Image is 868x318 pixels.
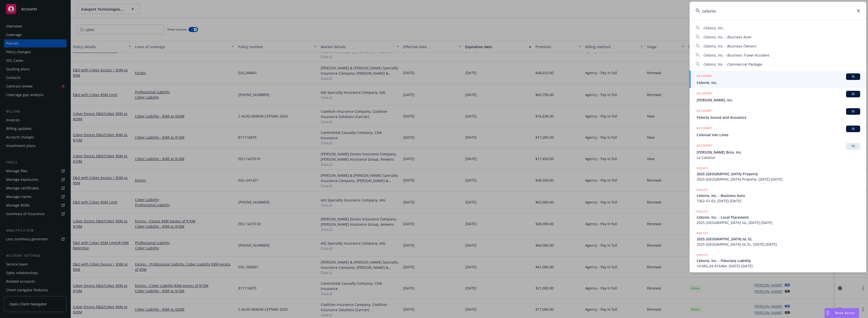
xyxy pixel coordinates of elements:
input: Search... [690,2,866,20]
h5: ACCOUNT [697,143,712,149]
h5: ACCOUNT [697,108,712,114]
span: Celonis, Inc. - Commercial Package [703,62,762,67]
span: Pelonis Sound and Acoustics [697,115,860,120]
span: BI [848,127,858,131]
a: ACCOUNTBICelonis, Inc. [690,71,866,88]
button: Nova Assist [824,308,859,318]
a: ACCOUNTTR[PERSON_NAME] Bros, Inc.La Colonial [690,140,866,163]
span: Celonis, Inc. - Business Owners [703,44,756,48]
h5: ACCOUNT [697,91,712,97]
a: POLICYCelonis, Inc. - Fiduciary Liability14-MG-24-A16464, [DATE]-[DATE] [690,250,866,271]
span: BI [848,74,858,79]
span: 2025 [GEOGRAPHIC_DATA] Property, [DATE]-[DATE] [697,177,860,182]
h5: POLICY [697,187,708,192]
a: POLICY2025 [GEOGRAPHIC_DATA] Property2025 [GEOGRAPHIC_DATA] Property, [DATE]-[DATE] [690,163,866,185]
span: 2025 [GEOGRAPHIC_DATA] GL EL, [DATE]-[DATE] [697,242,860,247]
span: 14-MG-24-A16464, [DATE]-[DATE] [697,263,860,269]
span: 7362-47-63, [DATE]-[DATE] [697,198,860,204]
span: Celonis, Inc. [703,25,724,30]
span: Celonis, Inc. [697,80,860,85]
span: Celonis, Inc. - Fiduciary Liability [697,258,860,263]
a: POLICY2025 [GEOGRAPHIC_DATA] GL EL2025 [GEOGRAPHIC_DATA] GL EL, [DATE]-[DATE] [690,228,866,250]
h5: ACCOUNT [697,126,712,132]
a: ACCOUNTBIPelonis Sound and Acoustics [690,105,866,123]
div: Drag to move [825,308,831,318]
span: Celonis, Inc. - Local Placement [697,215,860,220]
span: BI [848,92,858,96]
h5: POLICY [697,209,708,214]
a: POLICYCelonis, Inc. - Local Placement2025 [GEOGRAPHIC_DATA] GL, [DATE]-[DATE] [690,206,866,228]
h5: ACCOUNT [697,73,712,79]
span: 2025 [GEOGRAPHIC_DATA] GL EL [697,236,860,242]
span: [PERSON_NAME] Bros, Inc. [697,150,860,155]
span: BI [848,109,858,114]
span: 2025 [GEOGRAPHIC_DATA] Property [697,171,860,177]
span: Celonis, Inc. - Business Auto [703,35,751,39]
span: La Colonial [697,155,860,160]
span: Colonial Van Lines [697,132,860,137]
span: 2025 [GEOGRAPHIC_DATA] GL, [DATE]-[DATE] [697,220,860,225]
span: TR [848,144,858,149]
a: POLICYCelonis, Inc. - Business Auto7362-47-63, [DATE]-[DATE] [690,185,866,206]
span: Celonis, Inc. - Business Auto [697,193,860,198]
span: Celonis, Inc. - Business Travel Accident [703,53,769,57]
a: ACCOUNTBI[PERSON_NAME], Inc. [690,88,866,105]
span: Nova Assist [835,311,855,315]
a: ACCOUNTBIColonial Van Lines [690,123,866,140]
h5: POLICY [697,252,708,257]
h5: POLICY [697,231,708,236]
span: [PERSON_NAME], Inc. [697,97,860,103]
h5: POLICY [697,166,708,171]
